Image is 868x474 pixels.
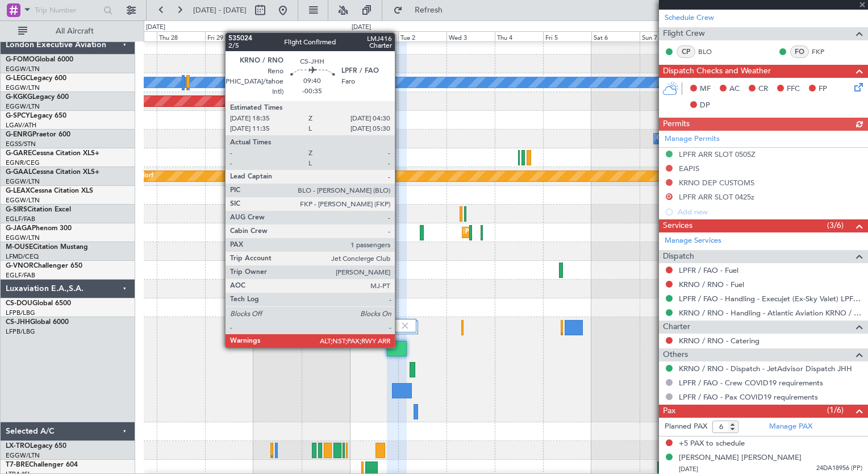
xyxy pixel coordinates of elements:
[388,1,456,19] button: Refresh
[30,27,120,35] span: All Aircraft
[679,265,738,275] a: LPFR / FAO - Fuel
[6,244,33,251] span: M-OUSE
[657,130,676,147] div: Owner
[6,319,69,326] a: CS-JHHGlobal 6000
[6,263,34,269] span: G-VNOR
[6,206,27,213] span: G-SIRS
[6,113,30,119] span: G-SPCY
[827,404,844,416] span: (1/6)
[787,84,800,95] span: FFC
[6,102,40,111] a: EGGW/LTN
[663,27,705,40] span: Flight Crew
[465,224,644,241] div: Planned Maint [GEOGRAPHIC_DATA] ([GEOGRAPHIC_DATA])
[6,56,73,63] a: G-FOMOGlobal 6000
[6,75,66,82] a: G-LEGCLegacy 600
[6,443,30,450] span: LX-TRO
[6,84,40,92] a: EGGW/LTN
[6,131,70,138] a: G-ENRGPraetor 600
[495,31,543,41] div: Thu 4
[6,150,99,157] a: G-GARECessna Citation XLS+
[679,392,818,402] a: LPFR / FAO - Pax COVID19 requirements
[12,22,123,40] button: All Aircraft
[6,234,40,242] a: EGGW/LTN
[6,196,40,205] a: EGGW/LTN
[663,348,688,361] span: Others
[6,150,32,157] span: G-GARE
[6,300,71,307] a: CS-DOUGlobal 6500
[205,31,253,41] div: Fri 29
[812,47,837,57] a: FKP
[679,294,862,303] a: LPFR / FAO - Handling - Execujet (Ex-Sky Valet) LPFR / FAO
[6,188,93,194] a: G-LEAXCessna Citation XLS
[679,308,862,318] a: KRNO / RNO - Handling - Atlantic Aviation KRNO / RNO
[6,263,82,269] a: G-VNORChallenger 650
[253,31,302,41] div: Sat 30
[640,31,688,41] div: Sun 7
[6,206,71,213] a: G-SIRSCitation Excel
[663,250,694,263] span: Dispatch
[6,188,30,194] span: G-LEAX
[663,321,690,334] span: Charter
[35,2,100,19] input: Trip Number
[6,443,66,450] a: LX-TROLegacy 650
[6,252,39,261] a: LFMD/CEQ
[679,336,759,346] a: KRNO / RNO - Catering
[6,309,35,317] a: LFPB/LBG
[6,451,40,460] a: EGGW/LTN
[6,75,30,82] span: G-LEGC
[700,100,710,111] span: DP
[6,94,32,101] span: G-KGKG
[6,56,35,63] span: G-FOMO
[193,5,247,15] span: [DATE] - [DATE]
[6,244,88,251] a: M-OUSECitation Mustang
[6,169,99,176] a: G-GAALCessna Citation XLS+
[663,219,692,232] span: Services
[350,31,398,41] div: Mon 1
[698,47,724,57] a: BLO
[6,461,78,468] a: T7-BREChallenger 604
[405,6,453,14] span: Refresh
[6,94,69,101] a: G-KGKGLegacy 600
[6,327,35,336] a: LFPB/LBG
[6,113,66,119] a: G-SPCYLegacy 650
[302,31,350,41] div: Sun 31
[819,84,827,95] span: FP
[679,452,802,464] div: [PERSON_NAME] [PERSON_NAME]
[679,280,744,289] a: KRNO / RNO - Fuel
[400,321,410,331] img: gray-close.svg
[769,421,812,433] a: Manage PAX
[665,421,707,433] label: Planned PAX
[6,319,30,326] span: CS-JHH
[6,461,29,468] span: T7-BRE
[398,31,446,41] div: Tue 2
[543,31,591,41] div: Fri 5
[729,84,740,95] span: AC
[679,364,852,373] a: KRNO / RNO - Dispatch - JetAdvisor Dispatch JHH
[6,140,36,148] a: EGSS/STN
[591,31,640,41] div: Sat 6
[816,464,862,473] span: 24DA18956 (PP)
[758,84,768,95] span: CR
[352,23,371,32] div: [DATE]
[700,84,711,95] span: MF
[6,65,40,73] a: EGGW/LTN
[679,465,698,473] span: [DATE]
[6,225,32,232] span: G-JAGA
[6,177,40,186] a: EGGW/LTN
[6,225,72,232] a: G-JAGAPhenom 300
[827,219,844,231] span: (3/6)
[665,13,714,24] a: Schedule Crew
[790,45,809,58] div: FO
[679,378,823,388] a: LPFR / FAO - Crew COVID19 requirements
[6,271,35,280] a: EGLF/FAB
[679,438,745,450] span: +5 PAX to schedule
[6,215,35,223] a: EGLF/FAB
[665,235,721,247] a: Manage Services
[6,169,32,176] span: G-GAAL
[6,121,36,130] a: LGAV/ATH
[6,131,32,138] span: G-ENRG
[677,45,695,58] div: CP
[6,300,32,307] span: CS-DOU
[446,31,495,41] div: Wed 3
[663,405,675,418] span: Pax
